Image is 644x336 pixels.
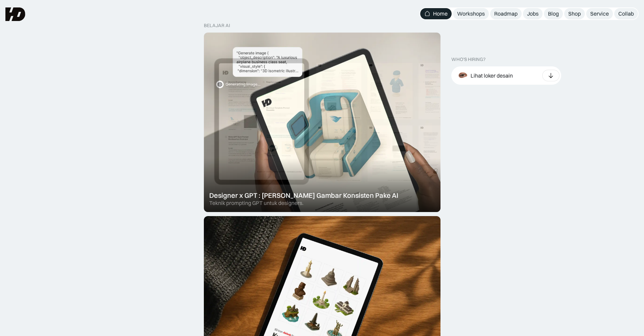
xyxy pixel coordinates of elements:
[586,8,613,19] a: Service
[457,10,485,17] div: Workshops
[544,8,563,19] a: Blog
[494,10,518,17] div: Roadmap
[433,10,448,17] div: Home
[204,23,230,28] div: belajar ai
[523,8,543,19] a: Jobs
[568,10,581,17] div: Shop
[590,10,609,17] div: Service
[204,33,440,212] a: Designer x GPT : [PERSON_NAME] Gambar Konsisten Pake AITeknik prompting GPT untuk designers.
[451,57,485,62] div: WHO’S HIRING?
[420,8,452,19] a: Home
[527,10,539,17] div: Jobs
[471,72,513,79] div: Lihat loker desain
[564,8,585,19] a: Shop
[548,10,559,17] div: Blog
[618,10,634,17] div: Collab
[453,8,489,19] a: Workshops
[614,8,638,19] a: Collab
[490,8,522,19] a: Roadmap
